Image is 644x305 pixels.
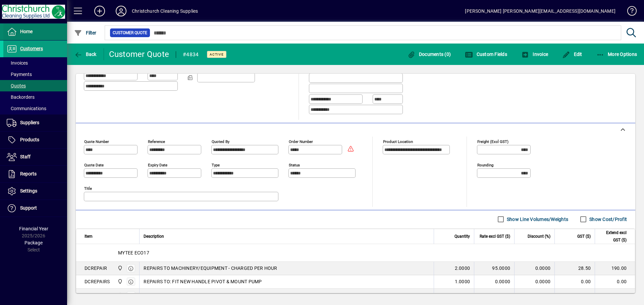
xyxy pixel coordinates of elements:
div: [PERSON_NAME] [PERSON_NAME][EMAIL_ADDRESS][DOMAIN_NAME] [465,6,615,16]
span: Active [210,52,224,57]
span: REPAIRS TO MACHINERY/EQUIPMENT - CHARGED PER HOUR [144,265,277,272]
span: Documents (0) [407,52,451,57]
td: 75.75 [554,289,595,302]
span: Discount (%) [528,233,550,240]
label: Show Cost/Profit [588,216,627,223]
td: 0.0000 [514,289,554,302]
button: Profile [110,5,132,17]
mat-label: Title [84,186,92,190]
mat-label: Expiry date [148,162,167,167]
span: Payments [7,72,32,77]
span: Reports [20,171,37,176]
button: More Options [595,48,639,60]
span: Filter [74,30,97,35]
button: Edit [560,48,584,60]
span: 2.0000 [455,265,470,272]
span: Description [144,233,164,240]
a: Support [3,200,67,217]
span: Rate excl GST ($) [480,233,510,240]
td: 0.00 [554,275,595,289]
mat-label: Quoted by [212,139,229,144]
a: Reports [3,166,67,182]
span: Package [24,240,43,245]
span: HANDLE PIVOT + FREIGHT [144,292,202,299]
mat-label: Rounding [477,162,493,167]
div: 0.0000 [478,278,510,285]
span: Financial Year [19,226,48,231]
span: Edit [562,52,582,57]
a: Settings [3,183,67,200]
label: Show Line Volumes/Weights [505,216,568,223]
span: Products [20,137,39,142]
td: 190.00 [595,262,635,275]
a: Suppliers [3,115,67,131]
div: MYTEE ECO17 [76,244,635,261]
span: Support [20,205,37,211]
mat-label: Reference [148,139,165,144]
mat-label: Quote number [84,139,109,144]
span: Backorders [7,94,35,100]
a: Invoices [3,57,67,69]
mat-label: Freight (excl GST) [477,139,508,144]
div: 95.0000 [478,265,510,272]
td: 28.50 [554,262,595,275]
span: Suppliers [20,120,39,125]
button: Documents (0) [406,48,452,60]
button: Back [72,48,98,60]
app-page-header-button: Back [67,48,104,60]
div: DCREPAIR [85,265,107,272]
div: #4834 [183,49,199,60]
td: 505.00 [595,289,635,302]
mat-label: Quote date [84,162,104,167]
td: 0.0000 [514,275,554,289]
button: Custom Fields [463,48,509,60]
a: Communications [3,103,67,114]
span: REPAIRS TO: FIT NEW HANDLE PIVOT & MOUNT PUMP [144,278,262,285]
span: Customer Quote [113,29,147,36]
mat-label: Product location [383,139,413,144]
mat-label: Type [212,162,220,167]
span: Home [20,29,33,34]
span: Custom Fields [465,52,507,57]
span: Communications [7,106,46,111]
a: Home [3,23,67,40]
mat-label: Order number [289,139,313,144]
span: Quantity [454,233,470,240]
div: Christchurch Cleaning Supplies [132,6,198,16]
button: Filter [72,27,98,39]
div: 505.0000 [478,292,510,299]
a: Quotes [3,80,67,91]
button: Add [89,5,110,17]
span: Settings [20,188,37,194]
span: Back [74,52,97,57]
span: Quotes [7,83,26,88]
span: 1.0000 [455,292,470,299]
div: DCREPAIRS [85,278,110,285]
span: Christchurch Cleaning Supplies Ltd [116,278,123,285]
span: Customers [20,46,43,51]
a: Backorders [3,91,67,103]
span: Item [85,233,93,240]
mat-label: Status [289,162,300,167]
span: Invoices [7,60,28,66]
span: Extend excl GST ($) [599,229,627,244]
span: More Options [596,52,637,57]
td: 0.00 [595,275,635,289]
a: Staff [3,149,67,165]
span: GST ($) [577,233,591,240]
a: Products [3,132,67,148]
a: Payments [3,69,67,80]
span: Invoice [521,52,548,57]
a: Knowledge Base [622,1,636,23]
td: 0.0000 [514,262,554,275]
span: Staff [20,154,31,159]
span: Christchurch Cleaning Supplies Ltd [116,264,123,272]
span: Christchurch Cleaning Supplies Ltd [116,292,123,299]
div: Customer Quote [109,49,169,60]
button: Invoice [520,48,550,60]
span: 1.0000 [455,278,470,285]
